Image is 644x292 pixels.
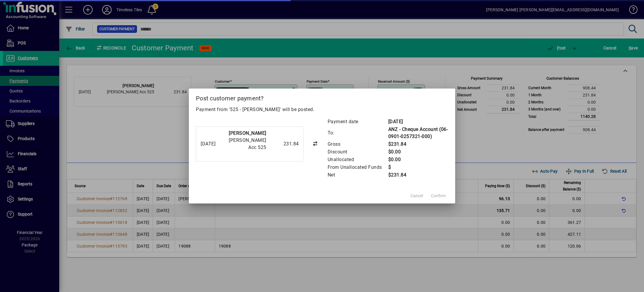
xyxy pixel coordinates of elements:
[327,140,388,148] td: Gross
[327,118,388,126] td: Payment date
[229,130,266,136] strong: [PERSON_NAME]
[388,140,448,148] td: $231.84
[388,171,448,179] td: $231.84
[196,106,448,113] p: Payment from '525 - [PERSON_NAME]' will be posted.
[327,126,388,140] td: To:
[229,137,266,150] span: [PERSON_NAME] Acc 525
[327,148,388,156] td: Discount
[388,163,448,171] td: $
[388,118,448,126] td: [DATE]
[269,140,299,147] div: 231.84
[327,156,388,163] td: Unallocated
[388,126,448,140] td: ANZ - Cheque Account (06-0901-0257321-000)
[327,171,388,179] td: Net
[327,163,388,171] td: From Unallocated Funds
[388,156,448,163] td: $0.00
[189,89,455,106] h2: Post customer payment?
[201,140,219,147] div: [DATE]
[388,148,448,156] td: $0.00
